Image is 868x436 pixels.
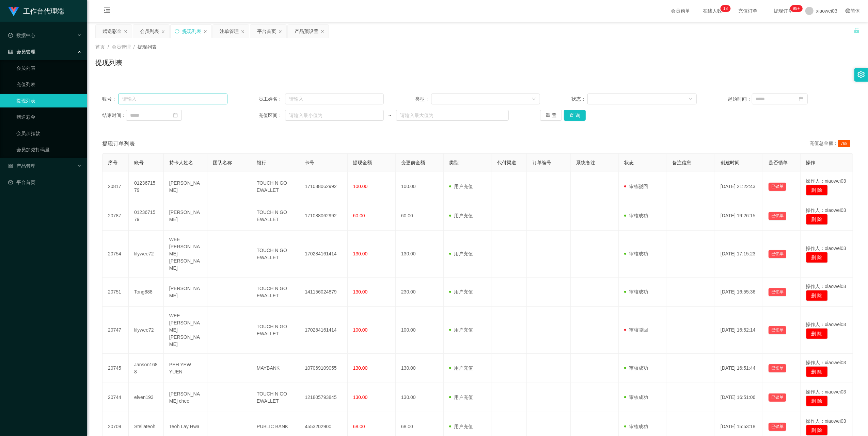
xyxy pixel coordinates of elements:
td: 100.00 [396,307,444,354]
i: 图标: global [846,9,850,13]
td: 20747 [102,307,129,354]
span: 序号 [108,160,117,165]
span: 类型： [415,96,431,103]
td: 100.00 [396,172,444,201]
td: lilywee72 [129,307,164,354]
span: 审核成功 [624,424,648,429]
button: 删 除 [806,396,828,406]
div: 注单管理 [220,25,239,38]
td: 171088062992 [299,201,347,231]
i: 图标: appstore-o [8,164,13,168]
td: [PERSON_NAME] chee [164,383,208,412]
span: 操作人：xiaowei03 [806,418,846,424]
td: lilywee72 [129,231,164,278]
td: 171088062992 [299,172,347,201]
a: 充值列表 [16,78,82,91]
p: 1 [723,5,726,12]
span: 用户充值 [449,365,473,371]
i: 图标: close [161,30,165,34]
span: 产品管理 [8,163,35,169]
span: 100.00 [353,184,368,189]
span: 状态： [571,96,587,103]
button: 删 除 [806,290,828,301]
td: 230.00 [396,278,444,307]
span: 提现列表 [138,44,157,50]
span: 130.00 [353,365,368,371]
td: [DATE] 19:26:15 [715,201,763,231]
button: 已锁单 [769,423,786,431]
button: 删 除 [806,185,828,196]
span: 变更前金额 [401,160,425,165]
span: 审核成功 [624,251,648,256]
td: 107069109055 [299,354,347,383]
i: 图标: close [241,30,245,34]
button: 已锁单 [769,212,786,220]
sup: 1088 [790,5,803,12]
td: 130.00 [396,231,444,278]
button: 查 询 [564,110,586,121]
span: 订单编号 [532,160,551,165]
span: 提现订单列表 [102,140,135,148]
span: 充值区间： [258,112,285,119]
a: 提现列表 [16,94,82,107]
span: 首页 [95,44,105,50]
span: 是否锁单 [769,160,788,165]
span: 操作人：xiaowei03 [806,284,846,289]
button: 删 除 [806,328,828,339]
td: 130.00 [396,354,444,383]
td: [DATE] 16:51:06 [715,383,763,412]
span: 会员管理 [112,44,131,50]
td: 20744 [102,383,129,412]
input: 请输入 [118,94,227,104]
i: 图标: table [8,49,13,54]
i: 图标: calendar [799,97,804,101]
i: 图标: sync [175,29,179,34]
span: 提现金额 [353,160,372,165]
span: 类型 [449,160,459,165]
span: 审核驳回 [624,327,648,333]
span: 用户充值 [449,424,473,429]
i: 图标: close [278,30,282,34]
span: 在线人数 [700,9,726,13]
td: TOUCH N GO EWALLET [251,172,299,201]
span: 审核驳回 [624,184,648,189]
td: elven193 [129,383,164,412]
span: 员工姓名： [258,96,285,103]
span: 操作人：xiaowei03 [806,322,846,327]
td: PEH YEW YUEN [164,354,208,383]
td: [DATE] 16:55:36 [715,278,763,307]
span: 操作人：xiaowei03 [806,246,846,251]
button: 已锁单 [769,183,786,191]
button: 已锁单 [769,364,786,372]
span: 系统备注 [576,160,595,165]
span: 用户充值 [449,395,473,400]
a: 图标: dashboard平台首页 [8,175,82,189]
span: 持卡人姓名 [169,160,193,165]
span: 用户充值 [449,327,473,333]
span: 130.00 [353,395,368,400]
span: 130.00 [353,251,368,256]
input: 请输入最小值为 [285,110,384,121]
div: 平台首页 [257,25,276,38]
span: 状态 [624,160,634,165]
button: 删 除 [806,252,828,263]
td: 130.00 [396,383,444,412]
td: 20787 [102,201,129,231]
td: TOUCH N GO EWALLET [251,201,299,231]
input: 请输入 [285,94,384,104]
i: 图标: menu-fold [95,0,119,22]
button: 删 除 [806,214,828,225]
td: TOUCH N GO EWALLET [251,231,299,278]
span: 操作人：xiaowei03 [806,389,846,395]
div: 赠送彩金 [102,25,122,38]
span: ~ [384,112,396,119]
span: 60.00 [353,213,365,218]
td: [PERSON_NAME] [164,278,208,307]
td: [DATE] 21:22:43 [715,172,763,201]
i: 图标: calendar [173,113,178,118]
span: 账号： [102,96,118,103]
span: 操作人：xiaowei03 [806,360,846,365]
span: 用户充值 [449,251,473,256]
button: 已锁单 [769,326,786,334]
td: TOUCH N GO EWALLET [251,278,299,307]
